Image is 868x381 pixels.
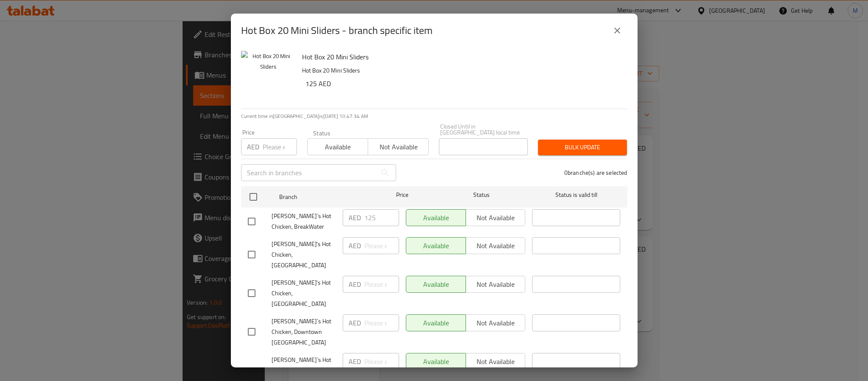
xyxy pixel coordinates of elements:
[307,138,368,155] button: Available
[272,316,336,348] span: [PERSON_NAME]`s Hot Chicken, Downtown [GEOGRAPHIC_DATA]
[241,112,627,120] p: Current time in [GEOGRAPHIC_DATA] is [DATE] 10:47:34 AM
[374,190,430,200] span: Price
[364,314,399,331] input: Please enter price
[564,168,627,177] p: 0 branche(s) are selected
[349,213,361,223] p: AED
[349,241,361,251] p: AED
[364,209,399,226] input: Please enter price
[349,318,361,328] p: AED
[538,140,627,155] button: Bulk update
[349,356,361,367] p: AED
[263,138,297,155] input: Please enter price
[302,51,621,63] h6: Hot Box 20 Mini Sliders
[279,192,367,202] span: Branch
[305,78,621,90] h6: 125 AED
[247,142,259,152] p: AED
[272,277,336,309] span: [PERSON_NAME]'s Hot Chicken, [GEOGRAPHIC_DATA]
[311,141,365,153] span: Available
[302,65,621,76] p: Hot Box 20 Mini Sliders
[241,51,295,105] img: Hot Box 20 Mini Sliders
[437,190,525,200] span: Status
[364,276,399,293] input: Please enter price
[349,279,361,289] p: AED
[368,138,429,155] button: Not available
[241,164,377,181] input: Search in branches
[272,239,336,271] span: [PERSON_NAME]'s Hot Chicken, [GEOGRAPHIC_DATA]
[532,190,620,200] span: Status is valid till
[607,20,627,41] button: close
[364,237,399,254] input: Please enter price
[545,142,620,153] span: Bulk update
[364,353,399,370] input: Please enter price
[372,141,425,153] span: Not available
[272,211,336,232] span: [PERSON_NAME]`s Hot Chicken, BreakWater
[241,24,433,37] h2: Hot Box 20 Mini Sliders - branch specific item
